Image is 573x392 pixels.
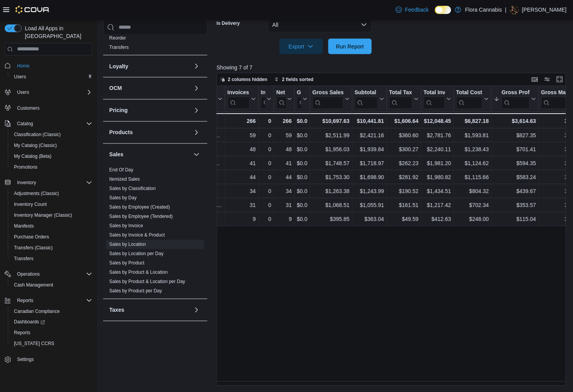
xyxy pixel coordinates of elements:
[424,214,451,224] div: $412.63
[11,211,92,220] span: Inventory Manager (Classic)
[8,129,95,140] button: Classification (Classic)
[456,173,489,182] div: $1,115.66
[14,269,43,279] button: Operations
[14,223,34,229] span: Manifests
[14,104,43,113] a: Customers
[11,152,92,161] span: My Catalog (Beta)
[109,150,190,158] button: Sales
[261,187,271,196] div: 0
[389,173,419,182] div: $281.92
[109,213,173,219] span: Sales by Employee (Tendered)
[424,187,451,196] div: $1,434.51
[14,131,61,138] span: Classification (Classic)
[424,116,451,126] div: $12,048.45
[11,328,92,338] span: Reports
[502,89,530,96] div: Gross Profit
[120,187,223,196] div: [PERSON_NAME] - 450076
[14,330,30,336] span: Reports
[11,232,92,242] span: Purchase Orders
[11,200,92,209] span: Inventory Count
[494,145,536,154] div: $701.41
[14,319,45,325] span: Dashboards
[11,339,57,349] a: [US_STATE] CCRS
[14,164,38,170] span: Promotions
[14,74,26,80] span: Users
[11,280,92,290] span: Cash Management
[120,173,223,182] div: [PERSON_NAME] - 450212
[14,341,54,347] span: [US_STATE] CCRS
[510,5,519,14] div: Gavin Russell
[456,187,489,196] div: $804.32
[192,105,201,115] button: Pricing
[2,295,95,306] button: Reports
[276,159,292,168] div: 41
[17,89,29,95] span: Users
[268,17,372,33] button: All
[17,271,40,277] span: Operations
[11,254,36,263] a: Transfers
[494,173,536,182] div: $583.24
[217,20,240,26] label: Is Delivery
[8,188,95,199] button: Adjustments (Classic)
[8,210,95,221] button: Inventory Manager (Classic)
[109,204,170,210] a: Sales by Employee (Created)
[14,178,39,187] button: Inventory
[261,89,271,109] button: Invoices Ref
[405,6,429,14] span: Feedback
[8,151,95,162] button: My Catalog (Beta)
[261,116,271,126] div: 0
[14,119,36,128] button: Catalog
[22,24,92,40] span: Load All Apps in [GEOGRAPHIC_DATA]
[14,190,59,197] span: Adjustments (Classic)
[456,214,489,224] div: $248.00
[120,116,223,126] div: Totals
[14,61,92,71] span: Home
[14,119,92,128] span: Catalog
[109,186,156,191] a: Sales by Classification
[276,187,292,196] div: 34
[312,200,350,210] div: $1,068.51
[312,173,350,182] div: $1,753.30
[282,76,314,83] span: 2 fields sorted
[11,152,55,161] a: My Catalog (Beta)
[8,242,95,253] button: Transfers (Classic)
[8,162,95,173] button: Promotions
[109,128,190,136] button: Products
[11,141,60,150] a: My Catalog (Classic)
[14,269,92,279] span: Operations
[2,102,95,114] button: Customers
[109,106,128,114] h3: Pricing
[355,116,384,126] div: $10,441.81
[227,214,255,224] div: 9
[355,89,378,109] div: Subtotal
[120,159,223,168] div: Massy Dr - Prince [PERSON_NAME] - 450075
[120,131,223,140] div: Lakeshore - [GEOGRAPHIC_DATA] - 450372
[2,87,95,98] button: Users
[312,89,343,96] div: Gross Sales
[261,200,271,210] div: 0
[11,339,92,349] span: Washington CCRS
[355,214,384,224] div: $363.04
[14,296,92,305] span: Reports
[14,142,57,149] span: My Catalog (Classic)
[8,71,95,82] button: Users
[109,214,173,219] a: Sales by Employee (Tendered)
[435,6,451,14] input: Dark Mode
[11,162,92,172] span: Promotions
[109,242,146,247] a: Sales by Location
[424,89,451,109] button: Total Invoiced
[103,165,207,299] div: Sales
[17,105,40,111] span: Customers
[14,256,33,262] span: Transfers
[261,145,271,154] div: 0
[11,72,29,81] a: Users
[14,308,60,314] span: Canadian Compliance
[109,167,133,173] a: End Of Day
[8,306,95,317] button: Canadian Compliance
[424,200,451,210] div: $1,217.42
[297,173,307,182] div: $0.00
[11,243,56,252] a: Transfers (Classic)
[261,214,271,224] div: 0
[261,131,271,140] div: 0
[11,189,62,198] a: Adjustments (Classic)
